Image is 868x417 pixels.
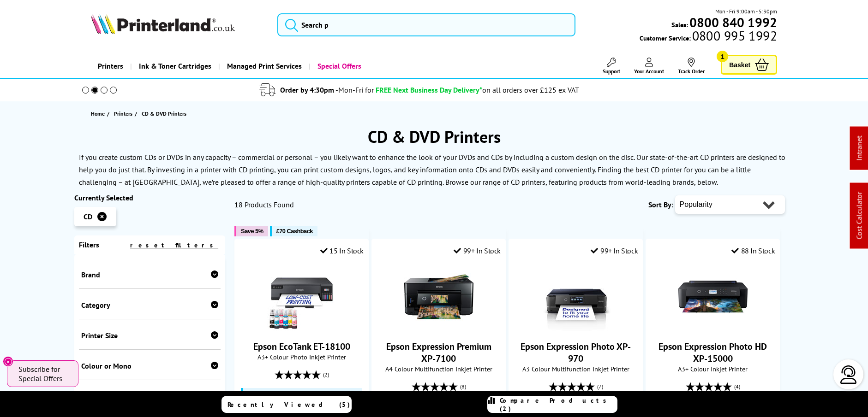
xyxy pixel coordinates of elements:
span: 1 [717,51,728,62]
div: 99+ In Stock [454,246,501,255]
span: Your Account [634,68,664,75]
div: Currently Selected [74,193,226,202]
a: 0800 840 1992 [688,18,777,27]
span: Order by 4:30pm - [280,85,374,94]
span: Printer Size [81,331,219,340]
img: Epson EcoTank ET-18100 [267,262,336,331]
a: Recently Viewed (5) [221,396,352,413]
button: Save 5% [234,226,268,236]
img: user-headset-light.svg [839,365,858,384]
a: Epson EcoTank ET-18100 [253,341,350,352]
a: Home [91,109,107,118]
span: £70 Cashback [276,228,313,235]
span: (4) [734,378,740,395]
a: Epson Expression Premium XP-7100 [386,341,491,364]
b: 0800 840 1992 [689,14,777,31]
span: Sales: [671,20,688,29]
div: 15 In Stock [320,246,364,255]
span: Sort By: [648,200,673,209]
span: Colour or Mono [81,361,219,370]
span: FREE Next Business Day Delivery* [376,85,482,94]
a: Printers [114,109,135,118]
span: A4 Colour Multifunction Inkjet Printer [377,364,501,373]
a: Intranet [855,136,864,161]
a: Epson Expression Photo XP-970 [521,341,631,364]
a: Epson EcoTank ET-18100 [267,324,336,333]
p: If you create custom CDs or DVDs in any capacity – commercial or personal – you likely want to en... [79,153,785,187]
span: (7) [597,378,603,395]
a: Epson Expression Premium XP-7100 [404,324,473,333]
span: Mon - Fri 9:00am - 5:30pm [715,7,777,16]
a: Basket 1 [721,55,777,75]
input: Search p [277,13,575,36]
span: CD & DVD Printers [142,110,186,117]
img: Printerland Logo [91,14,235,34]
button: £70 Cashback [270,226,317,236]
span: A3+ Colour Inkjet Printer [651,364,775,373]
span: (8) [460,378,466,395]
div: 88 In Stock [731,246,775,255]
span: Support [603,68,620,75]
span: Save 5% [241,228,263,235]
img: Epson Expression Photo XP-970 [541,262,611,331]
a: Compare Products (2) [487,396,617,413]
span: Compare Products (2) [500,396,617,413]
a: Support [603,58,620,75]
span: CD [84,212,92,221]
span: 0800 995 1992 [691,31,777,40]
a: Special Offers [309,54,368,78]
h1: CD & DVD Printers [74,126,794,147]
div: 99+ In Stock [591,246,638,255]
a: Epson Expression Photo HD XP-15000 [678,324,748,333]
span: A3+ Colour Photo Inkjet Printer [239,352,364,361]
a: Cost Calculator [855,192,864,240]
span: Subscribe for Special Offers [18,364,69,383]
span: Brand [81,270,219,279]
span: (2) [323,366,329,383]
li: modal_delivery [70,82,770,98]
span: Ink & Toner Cartridges [139,54,211,78]
span: 18 Products Found [234,200,294,209]
span: Basket [729,59,750,71]
a: Your Account [634,58,664,75]
a: Ink & Toner Cartridges [130,54,218,78]
span: Recently Viewed (5) [227,400,350,409]
img: Epson Expression Photo HD XP-15000 [678,262,748,331]
a: Printerland Logo [91,14,266,36]
a: Printers [91,54,130,78]
a: Managed Print Services [218,54,309,78]
a: Epson Expression Photo XP-970 [541,324,611,333]
a: reset filters [130,241,218,249]
a: Epson Expression Photo HD XP-15000 [658,341,767,364]
img: Epson Expression Premium XP-7100 [404,262,473,331]
span: Printers [114,109,132,118]
span: Mon-Fri for [338,85,374,94]
a: Track Order [678,58,705,75]
div: on all orders over £125 ex VAT [482,85,579,94]
button: Close [3,356,13,367]
span: Category [81,300,219,310]
span: Customer Service: [640,31,777,42]
span: A3 Colour Multifunction Inkjet Printer [514,364,638,373]
span: Filters [79,240,99,249]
